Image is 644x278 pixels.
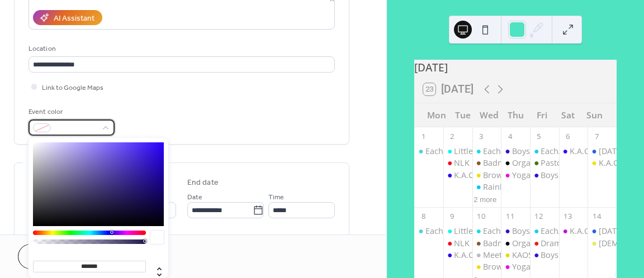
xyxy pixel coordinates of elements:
[472,181,501,193] div: Rainbows
[449,103,476,127] div: Tue
[530,250,559,261] div: Boys Brigade
[268,191,284,203] span: Time
[476,131,486,141] div: 3
[414,60,617,76] div: [DATE]
[534,131,544,141] div: 5
[541,170,590,181] div: Boys Brigade
[454,250,519,261] div: K.A.O.S rehearsal
[418,131,428,141] div: 1
[559,226,588,237] div: K.A.O.S in the Kirk
[447,131,457,141] div: 2
[530,170,559,181] div: Boys Brigade
[443,226,472,237] div: Little Seeds
[454,238,523,249] div: NLK Drama Group
[588,226,617,237] div: Sunday Service
[29,106,112,118] div: Event color
[414,146,443,157] div: EachA
[512,157,577,169] div: Organist Practice
[414,226,443,237] div: EachA
[581,103,608,127] div: Sun
[33,10,102,25] button: AI Assistant
[541,226,563,237] div: EachA
[588,238,617,249] div: Bible Tea
[454,157,523,169] div: NLK Drama Group
[563,212,573,222] div: 13
[563,131,573,141] div: 6
[529,103,555,127] div: Fri
[483,170,518,181] div: Brownies
[472,146,501,157] div: EachA
[443,170,472,181] div: K.A.O.S rehearsal
[472,226,501,237] div: EachA
[512,170,531,181] div: Yoga
[588,157,617,169] div: K.A.O.S rehearsal
[187,177,219,189] div: End date
[555,103,581,127] div: Sat
[472,261,501,272] div: Brownies
[454,226,498,237] div: Little Seeds
[469,193,501,204] button: 2 more
[472,238,501,249] div: Badminton
[483,146,506,157] div: EachA
[588,146,617,157] div: Sunday Service
[443,146,472,157] div: Little Seeds
[483,157,525,169] div: Badminton
[512,238,577,249] div: Organist Practice
[42,82,103,94] span: Link to Google Maps
[505,212,515,222] div: 11
[501,146,530,157] div: Boys Brigade Badminton
[503,103,529,127] div: Thu
[483,238,525,249] div: Badminton
[501,238,530,249] div: Organist Practice
[472,250,501,261] div: Meeting-MP
[187,191,202,203] span: Date
[512,250,571,261] div: KAOS rehearsal
[530,146,559,157] div: EachA
[530,238,559,249] div: Drama stage and hut set up
[423,103,449,127] div: Mon
[454,146,498,157] div: Little Seeds
[447,212,457,222] div: 9
[530,157,559,169] div: Pastoral Care Group Meeting
[483,181,520,193] div: Rainbows
[501,226,530,237] div: Boys Brigade Badminton
[505,131,515,141] div: 4
[54,13,94,25] div: AI Assistant
[534,212,544,222] div: 12
[483,250,529,261] div: Meeting-MP
[454,170,519,181] div: K.A.O.S rehearsal
[501,250,530,261] div: KAOS rehearsal
[18,244,87,269] button: Cancel
[425,226,448,237] div: EachA
[541,146,563,157] div: EachA
[476,103,502,127] div: Wed
[29,43,333,55] div: Location
[443,157,472,169] div: NLK Drama Group
[501,261,530,272] div: Yoga
[530,226,559,237] div: EachA
[512,226,605,237] div: Boys Brigade Badminton
[483,261,518,272] div: Brownies
[483,226,506,237] div: EachA
[512,146,605,157] div: Boys Brigade Badminton
[472,170,501,181] div: Brownies
[501,170,530,181] div: Yoga
[443,238,472,249] div: NLK Drama Group
[501,157,530,169] div: Organist Practice
[559,146,588,157] div: K.A.O.S rehearsal
[425,146,448,157] div: EachA
[512,261,531,272] div: Yoga
[570,146,635,157] div: K.A.O.S rehearsal
[541,250,590,261] div: Boys Brigade
[591,212,602,222] div: 14
[443,250,472,261] div: K.A.O.S rehearsal
[591,131,602,141] div: 7
[472,157,501,169] div: Badminton
[418,212,428,222] div: 8
[476,212,486,222] div: 10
